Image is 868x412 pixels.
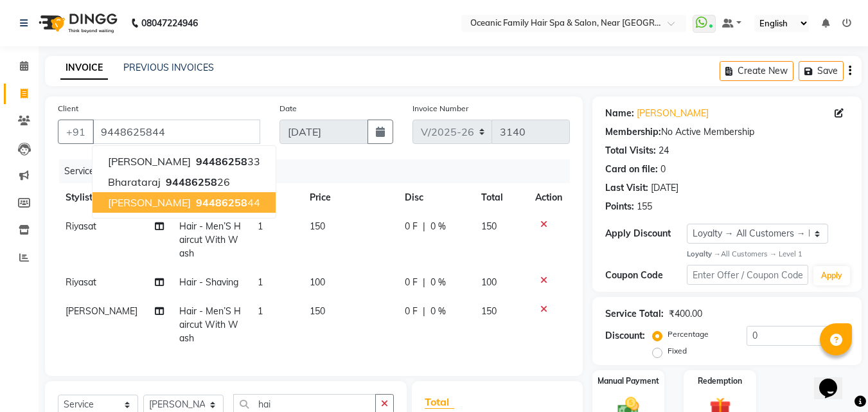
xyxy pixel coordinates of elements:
th: Total [474,183,528,212]
span: Riyasat [66,276,96,288]
span: Hair - Men’S Haircut With Wash [179,305,241,344]
button: Create New [720,61,793,81]
div: Points: [605,200,634,213]
a: PREVIOUS INVOICES [123,62,214,73]
div: Membership: [605,125,661,139]
div: 155 [637,200,652,213]
div: Discount: [605,329,645,343]
button: +91 [58,120,94,144]
span: 150 [310,220,325,232]
span: [PERSON_NAME] [108,196,191,209]
button: Apply [813,266,850,285]
ngb-highlight: 26 [163,175,230,188]
div: Total Visits: [605,144,656,157]
b: 08047224946 [141,5,198,41]
span: Hair - Men’S Haircut With Wash [179,220,241,259]
span: 100 [481,276,497,288]
a: INVOICE [60,57,108,80]
span: 0 % [430,220,446,233]
label: Manual Payment [598,375,659,387]
div: No Active Membership [605,125,849,139]
th: Action [527,183,570,212]
span: 0 % [430,305,446,318]
span: [PERSON_NAME] [66,305,137,317]
ngb-highlight: 44 [193,196,260,209]
span: | [423,305,425,318]
label: Redemption [698,375,742,387]
input: Enter Offer / Coupon Code [687,265,808,285]
span: 150 [481,220,497,232]
span: | [423,220,425,233]
img: logo [33,5,121,41]
span: 94486258 [166,175,217,188]
div: Services [59,159,580,183]
button: Save [799,61,844,81]
span: Total [425,395,454,409]
div: Service Total: [605,307,664,321]
div: ₹400.00 [669,307,702,321]
span: [PERSON_NAME] [108,155,191,168]
div: All Customers → Level 1 [687,249,849,260]
span: 100 [310,276,325,288]
a: [PERSON_NAME] [637,107,709,120]
span: 1 [258,305,263,317]
span: 0 F [405,276,418,289]
div: 24 [659,144,669,157]
div: 0 [660,163,666,176]
span: 1 [258,276,263,288]
div: Card on file: [605,163,658,176]
span: 0 F [405,220,418,233]
span: 150 [310,305,325,317]
span: 94486258 [196,155,247,168]
div: Apply Discount [605,227,686,240]
span: 94486258 [196,196,247,209]
span: Bharataraj [108,175,161,188]
span: | [423,276,425,289]
span: 1 [258,220,263,232]
th: Price [302,183,397,212]
div: Last Visit: [605,181,648,195]
label: Fixed [668,345,687,357]
th: Disc [397,183,474,212]
ngb-highlight: 33 [193,155,260,168]
span: Hair - Shaving [179,276,238,288]
span: 0 F [405,305,418,318]
span: 0 % [430,276,446,289]
div: [DATE] [651,181,678,195]
label: Date [279,103,297,114]
span: Riyasat [66,220,96,232]
span: 150 [481,305,497,317]
label: Invoice Number [412,103,468,114]
label: Client [58,103,78,114]
strong: Loyalty → [687,249,721,258]
label: Percentage [668,328,709,340]
iframe: chat widget [814,361,855,399]
div: Coupon Code [605,269,686,282]
div: Name: [605,107,634,120]
th: Stylist [58,183,172,212]
input: Search by Name/Mobile/Email/Code [93,120,260,144]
